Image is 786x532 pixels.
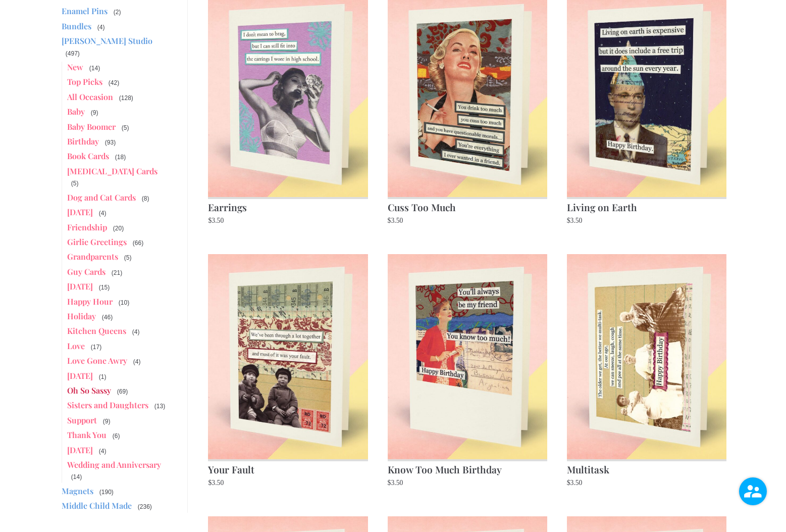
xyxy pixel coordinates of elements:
[67,325,126,336] a: Kitchen Queens
[567,254,726,489] a: Multitask $3.50
[208,479,224,487] bdi: 3.50
[112,431,121,441] span: (6)
[67,151,109,161] a: Book Cards
[67,311,96,321] a: Holiday
[90,343,102,352] span: (17)
[62,6,108,16] a: Enamel Pins
[388,254,547,459] img: Know Too Much Birthday
[67,166,158,176] a: [MEDICAL_DATA] Cards
[208,217,212,224] span: $
[65,49,81,58] span: (497)
[116,387,129,396] span: (69)
[388,217,391,224] span: $
[67,459,161,470] a: Wedding and Anniversary
[388,479,403,487] bdi: 3.50
[67,385,111,396] a: Oh So Sassy
[67,62,83,72] a: New
[114,153,127,162] span: (18)
[108,78,120,87] span: (42)
[88,64,101,73] span: (14)
[90,108,99,117] span: (9)
[567,479,570,487] span: $
[208,217,224,224] bdi: 3.50
[67,281,93,292] a: [DATE]
[96,23,106,32] span: (4)
[67,266,106,277] a: Guy Cards
[567,197,726,215] h2: Living on Earth
[62,21,91,31] a: Bundles
[67,136,99,147] a: Birthday
[67,355,127,366] a: Love Gone Awry
[67,429,107,440] a: Thank You
[141,194,150,203] span: (8)
[98,447,108,456] span: (4)
[67,445,93,455] a: [DATE]
[98,372,108,381] span: (1)
[67,91,113,102] a: All Occasion
[567,479,583,487] bdi: 3.50
[67,251,118,262] a: Grandparents
[208,197,368,215] h2: Earrings
[67,296,113,307] a: Happy Hour
[121,123,130,132] span: (5)
[567,254,726,459] img: Multitask
[111,268,123,277] span: (21)
[70,472,83,481] span: (14)
[98,488,115,497] span: (190)
[62,500,132,511] a: Middle Child Made
[67,207,93,217] a: [DATE]
[388,197,547,215] h2: Cuss Too Much
[67,76,102,87] a: Top Picks
[567,459,726,477] h2: Multitask
[62,486,93,496] a: Magnets
[567,217,583,224] bdi: 3.50
[153,402,166,411] span: (13)
[98,209,108,218] span: (4)
[208,254,368,489] a: Your Fault $3.50
[112,224,125,233] span: (20)
[67,341,85,351] a: Love
[101,313,114,322] span: (46)
[388,459,547,477] h2: Know Too Much Birthday
[113,8,122,17] span: (2)
[208,254,368,459] img: Your Fault
[137,502,153,511] span: (236)
[67,222,107,232] a: Friendship
[132,357,142,366] span: (4)
[67,400,148,410] a: Sisters and Daughters
[67,106,85,117] a: Baby
[131,327,141,336] span: (4)
[208,459,368,477] h2: Your Fault
[132,238,144,248] span: (66)
[67,370,93,381] a: [DATE]
[208,479,212,487] span: $
[388,479,391,487] span: $
[67,236,127,247] a: Girlie Greetings
[123,253,133,262] span: (5)
[739,477,767,505] img: user.png
[118,298,130,307] span: (10)
[567,217,570,224] span: $
[388,217,403,224] bdi: 3.50
[70,179,80,188] span: (5)
[98,283,111,292] span: (15)
[62,35,152,46] a: [PERSON_NAME] Studio
[67,415,97,425] a: Support
[67,192,136,203] a: Dog and Cat Cards
[104,138,117,147] span: (93)
[102,417,112,426] span: (9)
[388,254,547,489] a: Know Too Much Birthday $3.50
[118,93,134,103] span: (128)
[67,121,116,132] a: Baby Boomer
